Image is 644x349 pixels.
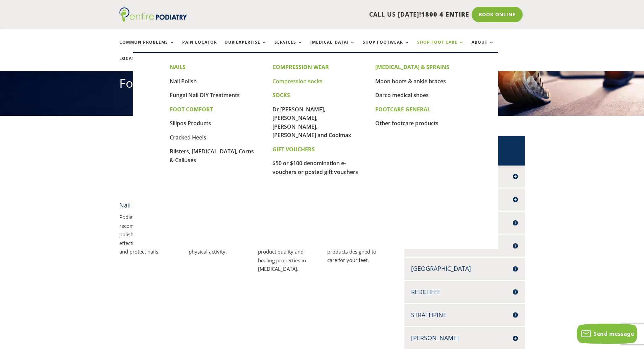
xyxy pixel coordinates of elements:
a: Blisters, [MEDICAL_DATA], Corns & Calluses [170,148,254,164]
a: $50 or $100 denomination e-vouchers or posted gift vouchers [272,159,358,176]
a: Entire Podiatry [119,16,187,23]
span: FOOT COMFORT [170,106,213,113]
h4: [PERSON_NAME] [411,334,518,342]
h4: Strathpine [411,311,518,319]
a: Services [275,40,303,54]
a: Our Expertise [224,40,267,54]
a: Dr [PERSON_NAME], [PERSON_NAME], [PERSON_NAME], [PERSON_NAME] and Coolmax [272,106,351,139]
p: Podiatrist recommended and gel effectively strengthen and protect nails. [119,213,174,256]
span: GIFT VOUCHERS [272,146,315,153]
a: Locations [119,56,153,71]
a: Moon boots & ankle braces [375,78,446,85]
h1: Foot Care [119,75,525,95]
span: COMPRESSION WEAR [272,63,329,71]
span: NAILS [170,63,186,71]
a: Pain Locator [182,40,217,54]
a: Other footcare products [375,119,438,127]
a: Darco medical shoes [375,91,429,99]
span: 1800 4 ENTIRE [421,10,469,18]
a: Shop Footwear [363,40,410,54]
a: Nail Polish [170,78,197,85]
img: logo (1) [119,7,187,22]
a: Nail Polish [119,201,150,209]
a: About [472,40,494,54]
button: Send message [577,324,637,344]
span: Send message [594,330,634,337]
a: Book Online [472,7,523,22]
a: [MEDICAL_DATA] [310,40,355,54]
p: CALL US [DATE]! [213,10,469,19]
a: Shop Foot Care [417,40,464,54]
a: Fungal Nail DIY Treatments [170,91,240,99]
a: Common Problems [119,40,175,54]
span: [MEDICAL_DATA] & SPRAINS [375,63,449,71]
a: Compression socks [272,78,323,85]
b: FOOTCARE GENERAL [375,106,430,113]
h4: Redcliffe [411,288,518,296]
h4: [GEOGRAPHIC_DATA] [411,264,518,273]
a: Cracked Heels [170,134,206,141]
span: SOCKS [272,91,290,99]
a: Silipos Products [170,119,211,127]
